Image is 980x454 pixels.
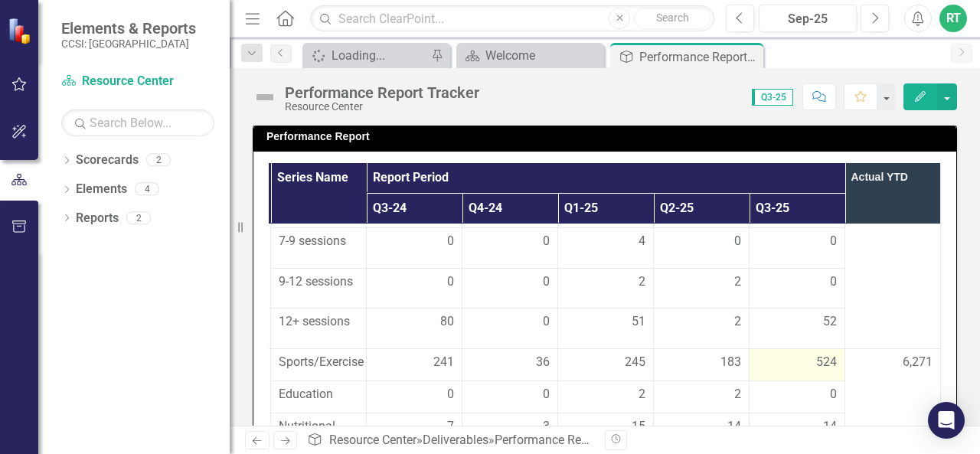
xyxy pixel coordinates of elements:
span: 36 [536,354,550,371]
span: 7-9 sessions [279,233,358,250]
div: Performance Report Tracker [639,47,759,67]
td: Double-Click to Edit [367,349,462,381]
span: 14 [727,418,741,436]
td: Double-Click to Edit [654,227,750,268]
td: Double-Click to Edit [750,309,845,349]
span: 0 [543,386,550,403]
span: 4 [639,233,645,250]
span: 0 [447,386,454,403]
span: 524 [816,354,837,371]
td: Double-Click to Edit [367,268,462,309]
button: Search [634,8,710,29]
span: 2 [734,386,741,403]
span: 80 [440,313,454,331]
span: 0 [447,273,454,291]
div: Resource Center [285,101,479,113]
div: 2 [146,154,171,167]
span: 15 [632,418,645,436]
td: Double-Click to Edit [654,381,750,413]
div: Loading... [332,46,427,65]
td: Double-Click to Edit [462,309,558,349]
td: Double-Click to Edit [367,309,462,349]
button: Sep-25 [759,5,857,32]
td: Double-Click to Edit [654,309,750,349]
td: Double-Click to Edit [462,381,558,413]
span: Sports/Exercise [279,354,358,371]
td: Double-Click to Edit [558,227,654,268]
img: ClearPoint Strategy [8,17,34,44]
span: Q3-25 [752,89,793,106]
span: 0 [543,313,550,331]
td: Double-Click to Edit [558,381,654,413]
img: Not Defined [253,85,277,109]
span: 0 [543,233,550,250]
div: Performance Report Tracker [285,84,479,101]
button: RT [939,5,967,32]
div: 2 [126,211,151,224]
span: 0 [830,386,837,403]
a: Elements [76,181,127,198]
span: 2 [734,313,741,331]
td: Double-Click to Edit [654,268,750,309]
a: Resource Center [329,433,416,447]
td: Double-Click to Edit [558,268,654,309]
a: Loading... [306,46,427,65]
span: 51 [632,313,645,331]
td: Double-Click to Edit [462,227,558,268]
td: Double-Click to Edit [558,309,654,349]
span: 0 [734,233,741,250]
td: Double-Click to Edit [462,349,558,381]
td: Double-Click to Edit [367,381,462,413]
div: Open Intercom Messenger [928,402,965,439]
a: Reports [76,210,119,227]
td: Double-Click to Edit [367,227,462,268]
span: 3 [543,418,550,436]
span: 241 [433,354,454,371]
td: Double-Click to Edit [558,349,654,381]
div: Welcome [485,46,600,65]
td: Double-Click to Edit [750,349,845,381]
a: Welcome [460,46,600,65]
span: 0 [830,273,837,291]
input: Search ClearPoint... [310,5,714,32]
div: Performance Report Tracker [495,433,645,447]
td: Double-Click to Edit [750,268,845,309]
td: Double-Click to Edit [750,227,845,268]
span: 2 [639,273,645,291]
span: Education [279,386,358,403]
span: 245 [625,354,645,371]
span: 52 [823,313,837,331]
span: 0 [543,273,550,291]
span: 12+ sessions [279,313,358,331]
td: Double-Click to Edit [654,349,750,381]
span: 0 [447,233,454,250]
span: Elements & Reports [61,19,196,38]
td: Double-Click to Edit [462,268,558,309]
span: 6,271 [903,354,933,369]
a: Deliverables [423,433,488,447]
div: Sep-25 [764,10,851,28]
td: Double-Click to Edit [750,381,845,413]
span: 2 [734,273,741,291]
div: 4 [135,183,159,196]
a: Resource Center [61,73,214,90]
div: » » [307,432,593,449]
small: CCSI: [GEOGRAPHIC_DATA] [61,38,196,50]
span: 9-12 sessions [279,273,358,291]
span: 183 [720,354,741,371]
input: Search Below... [61,109,214,136]
h3: Performance Report [266,131,949,142]
span: 2 [639,386,645,403]
span: 7 [447,418,454,436]
span: 0 [830,233,837,250]
a: Scorecards [76,152,139,169]
span: 14 [823,418,837,436]
span: Search [656,11,689,24]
